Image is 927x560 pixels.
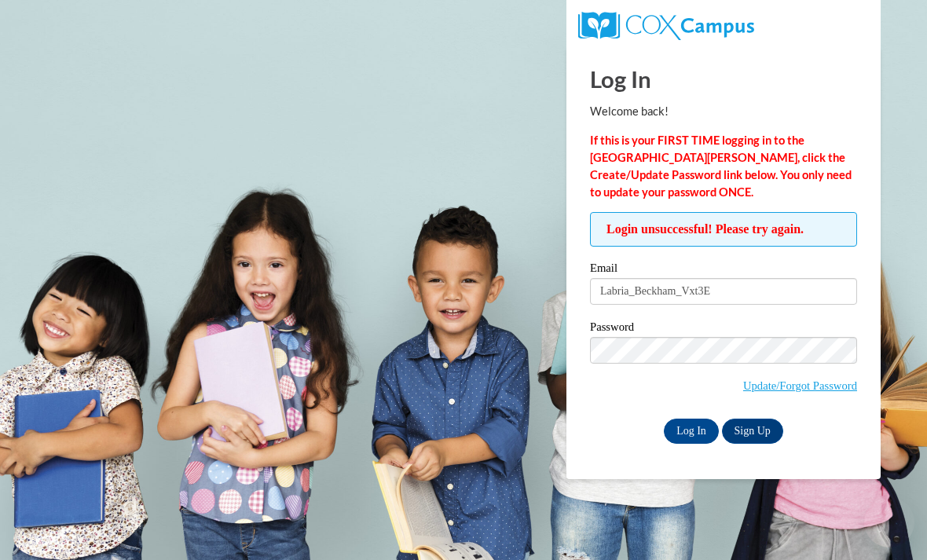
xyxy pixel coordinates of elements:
[590,321,857,337] label: Password
[590,103,857,120] p: Welcome back!
[864,497,914,547] iframe: Button to launch messaging window
[590,134,852,199] strong: If this is your FIRST TIME logging in to the [GEOGRAPHIC_DATA][PERSON_NAME], click the Create/Upd...
[578,12,754,40] img: COX Campus
[590,262,857,278] label: Email
[590,63,857,95] h1: Log In
[664,419,719,444] input: Log In
[590,212,857,247] span: Login unsuccessful! Please try again.
[722,419,783,444] a: Sign Up
[743,379,857,392] a: Update/Forgot Password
